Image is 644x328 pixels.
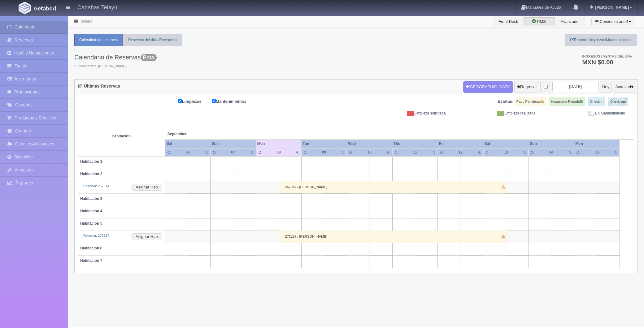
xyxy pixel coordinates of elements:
b: Habitación 5 [80,221,102,226]
div: 10 [363,150,377,155]
a: Reservas del día / Recepción [123,34,182,46]
span: Ingresos / Ventas del día [582,54,632,58]
th: Mon [574,140,620,148]
div: 09 [317,150,331,155]
a: Reporte Limpiezas/Mantenimientos [565,34,637,46]
th: Tue [301,140,347,148]
a: Calendario de reservas [74,34,123,46]
b: Habitación 3 [80,196,102,201]
span: September [168,132,254,137]
div: Limpieza realizada [450,111,540,116]
button: Asignar Hab. [132,184,162,191]
h3: MXN $0.00 [582,59,632,65]
span: Beta [141,54,157,61]
a: Reserva: 267914 [83,184,109,188]
input: Mantenimientos [212,99,216,103]
h4: Cabañas Telayú [77,3,117,11]
input: Limpiezas [178,99,182,103]
div: 11 [408,150,422,155]
th: Sun [211,140,256,148]
label: Avanzado [554,17,585,26]
th: Thu [392,140,438,148]
button: Regresar [514,81,539,93]
b: Habitación 1 [80,159,102,164]
div: 06 [181,150,195,155]
th: Fri [438,140,483,148]
div: 12 [453,150,468,155]
div: 272227 / [PERSON_NAME] [279,231,507,243]
div: 13 [499,150,513,155]
div: 14 [544,150,559,155]
div: Limpieza solicitada [361,111,450,116]
div: 15 [590,150,604,155]
button: Asignar Hab. [132,233,162,240]
span: Buenas tardes, [PERSON_NAME]. [74,64,157,69]
h4: Últimas Reservas [78,84,120,88]
b: Habitacion 7 [80,258,102,263]
button: Avanzar [613,81,636,93]
b: Habitacion 4 [80,209,102,213]
label: Check-out [608,97,628,106]
h3: Calendario de Reservas [74,54,157,61]
button: [GEOGRAPHIC_DATA] [463,81,513,93]
b: Habitación 6 [80,246,102,250]
button: ¡Comienza aquí! [591,17,634,26]
label: Mantenimientos [212,97,256,105]
label: Front Desk [493,17,524,26]
div: En Mantenimiento [540,111,630,116]
label: Limpiezas [178,97,211,105]
div: 07 [226,150,240,155]
label: Check-in [588,97,605,106]
button: Hoy [600,81,612,93]
strong: Habitación [112,134,131,138]
div: 267914 / [PERSON_NAME] [279,181,507,193]
b: Habitación 2 [80,172,102,176]
th: Sat [483,140,529,148]
a: Reserva: 272227 [83,234,109,237]
a: Tablero [80,19,92,24]
label: Estatus: [498,99,513,105]
label: PMS [524,17,555,26]
th: Wed [347,140,392,148]
span: [PERSON_NAME] [594,5,629,10]
th: Sat [165,140,211,148]
div: 08 [272,150,286,155]
th: Mon [256,140,302,148]
img: Getabed [19,2,31,14]
img: Getabed [34,6,56,11]
th: Sun [529,140,574,148]
label: Hospedaje Pagado [549,97,585,106]
label: Pago Pendiente [515,97,546,106]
